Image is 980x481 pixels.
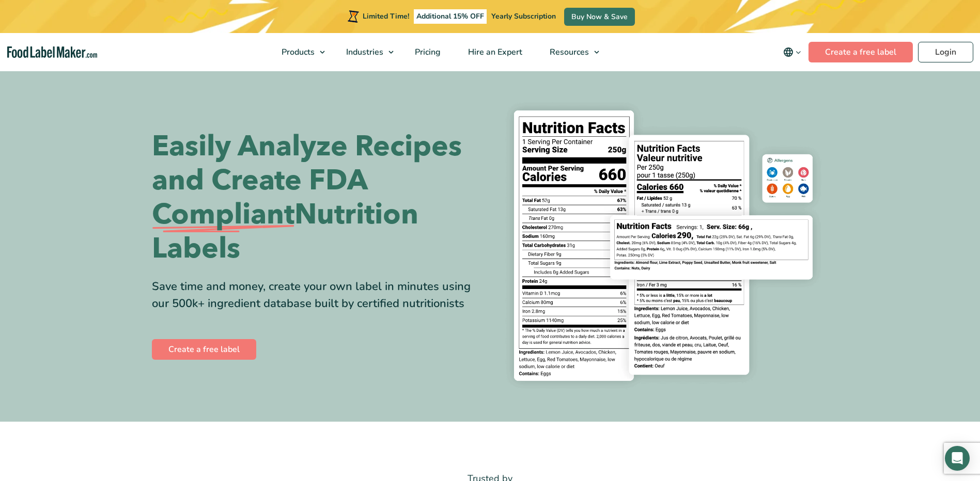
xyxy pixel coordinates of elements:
[401,33,452,71] a: Pricing
[808,42,913,62] a: Create a free label
[343,46,384,58] span: Industries
[268,33,330,71] a: Products
[945,446,970,471] div: Open Intercom Messenger
[152,339,256,360] a: Create a free label
[547,46,590,58] span: Resources
[412,46,442,58] span: Pricing
[455,33,534,71] a: Hire an Expert
[536,33,604,71] a: Resources
[414,9,487,24] span: Additional 15% OFF
[333,33,399,71] a: Industries
[278,46,316,58] span: Products
[918,42,973,62] a: Login
[152,130,483,266] h1: Easily Analyze Recipes and Create FDA Nutrition Labels
[491,11,556,21] span: Yearly Subscription
[465,46,523,58] span: Hire an Expert
[363,11,409,21] span: Limited Time!
[152,198,294,232] span: Compliant
[152,278,483,312] div: Save time and money, create your own label in minutes using our 500k+ ingredient database built b...
[564,8,635,26] a: Buy Now & Save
